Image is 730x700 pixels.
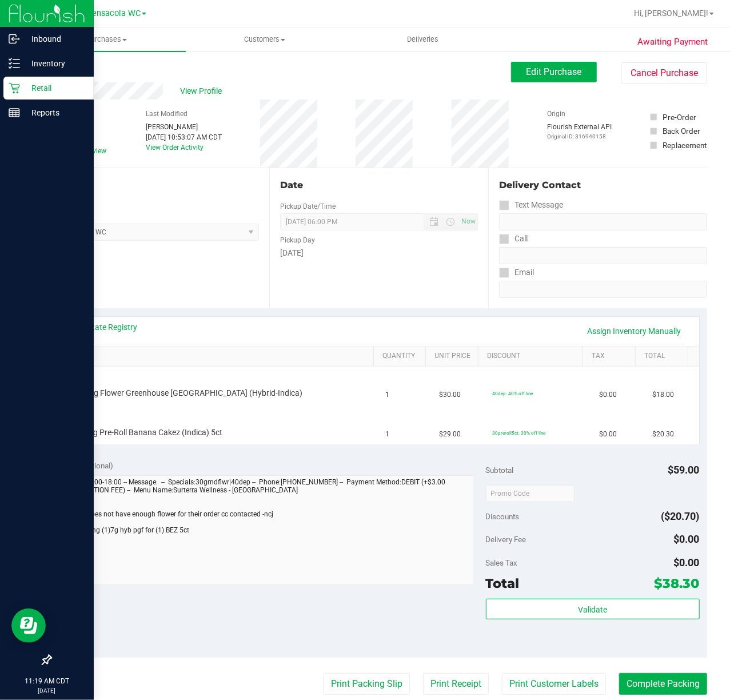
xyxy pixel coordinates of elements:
span: Pensacola WC [87,9,141,18]
button: Validate [486,599,700,619]
span: 40dep: 40% off line [492,391,533,396]
span: 30preroll5ct: 30% off line [492,430,545,436]
span: $38.30 [655,575,700,591]
p: Inventory [20,57,89,70]
label: Last Modified [146,109,188,119]
span: $0.00 [599,389,617,400]
a: Purchases [27,27,186,51]
a: Deliveries [344,27,502,51]
span: FT 0.5g Pre-Roll Banana Cakez (Indica) 5ct [71,427,223,438]
div: Delivery Contact [499,178,707,192]
a: Unit Price [435,352,474,361]
span: Discounts [486,506,520,527]
inline-svg: Reports [9,107,20,118]
div: Replacement [663,140,707,151]
span: $0.00 [674,533,700,545]
label: Call [499,230,528,247]
button: Complete Packing [619,673,707,695]
a: View Order Activity [146,144,204,152]
span: Delivery Fee [486,535,526,544]
span: Awaiting Payment [638,35,708,49]
a: Assign Inventory Manually [580,321,689,341]
p: Original ID: 316940158 [547,132,612,141]
span: Sales Tax [486,558,518,567]
span: Customers [186,34,344,45]
span: $20.30 [652,429,674,440]
a: View State Registry [69,321,138,333]
a: Tax [592,352,631,361]
p: Reports [20,106,89,120]
input: Format: (999) 999-9999 [499,247,707,264]
inline-svg: Inbound [9,33,20,45]
div: Pre-Order [663,112,696,123]
span: ($20.70) [661,510,700,522]
a: Quantity [382,352,421,361]
span: $30.00 [439,389,461,400]
label: Pickup Day [280,235,315,245]
div: Back Order [663,125,700,137]
div: [DATE] [280,247,478,259]
button: Cancel Purchase [621,62,707,84]
div: Flourish External API [547,122,612,141]
span: Subtotal [486,466,514,475]
p: Retail [20,81,89,95]
p: 11:19 AM CDT [5,676,89,686]
span: 1 [386,429,390,440]
div: [PERSON_NAME] [146,122,222,132]
button: Print Packing Slip [324,673,410,695]
span: 1 [386,389,390,400]
div: [DATE] 10:53:07 AM CDT [146,132,222,142]
button: Print Receipt [423,673,489,695]
input: Promo Code [486,485,575,502]
label: Pickup Date/Time [280,201,336,212]
label: Email [499,264,534,281]
a: Total [644,352,683,361]
span: Purchases [27,34,186,45]
span: $0.00 [599,429,617,440]
button: Print Customer Labels [502,673,606,695]
label: Origin [547,109,565,119]
span: $18.00 [652,389,674,400]
span: $59.00 [668,464,700,476]
span: Validate [578,605,607,614]
span: View Profile [180,85,226,97]
span: Deliveries [392,34,454,45]
span: $0.00 [674,556,700,568]
span: Total [486,575,520,591]
div: Location [50,178,259,192]
label: Text Message [499,197,563,213]
a: Customers [186,27,344,51]
input: Format: (999) 999-9999 [499,213,707,230]
a: SKU [67,352,369,361]
span: FD 3.5g Flower Greenhouse [GEOGRAPHIC_DATA] (Hybrid-Indica) [71,388,303,399]
span: $29.00 [439,429,461,440]
span: Edit Purchase [526,66,582,77]
inline-svg: Inventory [9,58,20,69]
button: Edit Purchase [511,62,597,82]
p: [DATE] [5,686,89,695]
inline-svg: Retail [9,82,20,94]
p: Inbound [20,32,89,46]
span: Hi, [PERSON_NAME]! [634,9,708,18]
a: Discount [487,352,579,361]
div: Date [280,178,478,192]
iframe: Resource center [11,608,46,643]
